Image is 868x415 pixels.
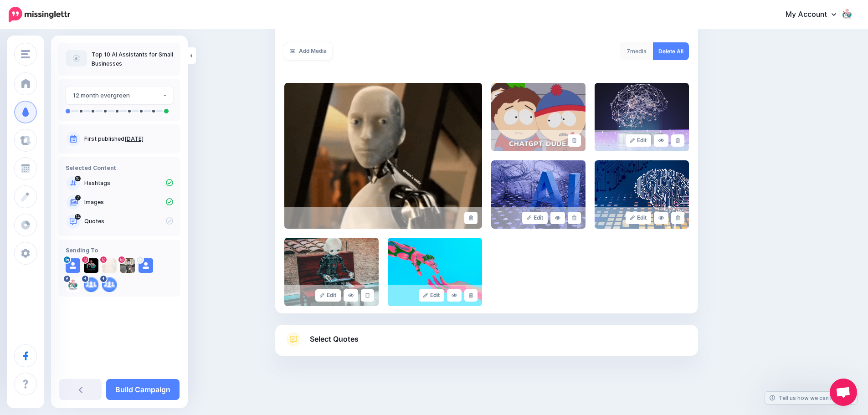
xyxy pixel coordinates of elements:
[66,247,173,254] h4: Sending To
[84,277,98,292] img: aDtjnaRy1nj-bsa139534.png
[66,50,87,67] img: article-default-image-icon.png
[284,3,689,306] div: Select Media
[284,332,689,356] a: Select Quotes
[84,258,98,273] img: 357774252_272542952131600_5124155199893867819_n-bsa140707.jpg
[92,50,173,68] p: Top 10 AI Assistants for Small Businesses
[388,238,482,306] img: WNQZCQUREJAGJ7YWHG4QOCNFLQTARYO7_large.jpg
[21,50,30,58] img: menu.png
[620,42,653,60] div: media
[310,333,359,345] span: Select Quotes
[765,392,857,404] a: Tell us how we can improve
[315,289,341,302] a: Edit
[627,48,630,55] span: 7
[84,217,173,225] p: Quotes
[66,277,80,292] img: 293739338_113555524758435_6240255962081998429_n-bsa139531.jpg
[9,7,70,22] img: Missinglettr
[102,258,117,273] img: 485211556_1235285974875661_2420593909367147222_n-bsa154802.jpg
[776,4,854,26] a: My Account
[284,83,482,229] img: 1PO4DTDTJ21Q4MFU26QZM7CFIPBXY2XP.gif
[139,258,153,273] img: user_default_image.png
[626,212,652,224] a: Edit
[66,258,80,273] img: user_default_image.png
[830,379,857,406] div: Open chat
[653,42,689,60] a: Delete All
[66,87,173,104] button: 12 month evergreen
[522,212,548,224] a: Edit
[491,83,586,151] img: 7BRA7KLN7RD318NSPSJAIHGNLBRRC6ZG.gif
[595,160,689,229] img: SY4V1Z4YD5YYG52UGPX4NRH0QR4D3TW5_large.jpg
[595,83,689,151] img: HDZTNX1R6B1KXEL9NKDIG21W7YAWTHCT_large.jpg
[284,42,332,60] a: Add Media
[84,135,173,143] p: First published
[120,258,135,273] img: 223274431_207235061409589_3165409955215223380_n-bsa154803.jpg
[491,160,586,229] img: C5NQFY262QX1B0EGLO9T64RDY91BISPU_large.jpg
[124,135,144,142] a: [DATE]
[75,176,81,181] span: 10
[419,289,445,302] a: Edit
[284,238,379,306] img: EMMTR89OM3S2U6NO9EY0C8C4BBB4AM45_large.jpg
[626,134,652,147] a: Edit
[75,195,81,200] span: 7
[84,179,173,187] p: Hashtags
[72,90,162,101] div: 12 month evergreen
[75,214,81,220] span: 14
[84,198,173,206] p: Images
[66,164,173,171] h4: Selected Content
[102,277,117,292] img: aDtjnaRy1nj-bsa139535.png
